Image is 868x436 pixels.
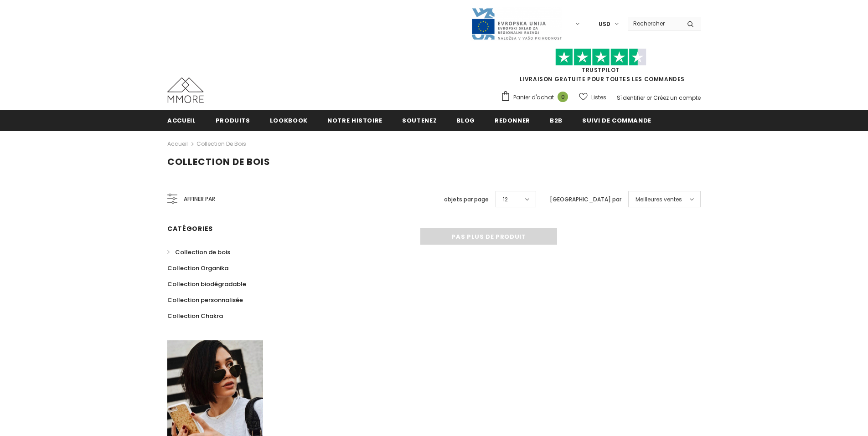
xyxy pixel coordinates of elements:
input: Search Site [628,17,680,30]
a: Redonner [495,110,530,130]
a: Suivi de commande [582,110,651,130]
label: objets par page [444,195,489,204]
a: Lookbook [270,110,308,130]
span: Redonner [495,116,530,125]
span: or [646,94,652,102]
span: Meilleures ventes [635,195,682,204]
span: 12 [503,195,508,204]
a: Créez un compte [653,94,701,102]
a: Notre histoire [327,110,382,130]
a: Panier d'achat 0 [501,91,573,104]
a: Produits [216,110,250,130]
span: Affiner par [184,194,215,204]
span: B2B [550,116,563,125]
span: Accueil [167,116,196,125]
span: Collection Chakra [167,312,223,320]
span: Panier d'achat [513,93,554,102]
img: Cas MMORE [167,77,204,103]
span: Collection Organika [167,264,228,272]
span: Collection de bois [167,155,270,168]
a: TrustPilot [582,66,620,74]
span: Collection biodégradable [167,280,246,288]
a: Accueil [167,110,196,130]
a: Listes [579,89,606,105]
span: 0 [558,92,568,102]
a: soutenez [402,110,437,130]
a: Blog [456,110,475,130]
a: Collection biodégradable [167,276,246,292]
span: USD [599,20,610,29]
span: Listes [591,93,606,102]
a: Javni Razpis [471,20,562,27]
span: soutenez [402,116,437,125]
img: Faites confiance aux étoiles pilotes [555,48,646,66]
a: Collection de bois [196,140,246,148]
a: Collection de bois [167,244,230,260]
span: Produits [216,116,250,125]
span: LIVRAISON GRATUITE POUR TOUTES LES COMMANDES [501,52,701,83]
a: Collection personnalisée [167,292,243,308]
a: Accueil [167,138,188,149]
span: Collection personnalisée [167,296,243,304]
span: Catégories [167,224,213,233]
span: Collection de bois [175,248,230,256]
img: Javni Razpis [471,7,562,41]
label: [GEOGRAPHIC_DATA] par [550,195,621,204]
span: Notre histoire [327,116,382,125]
a: S'identifier [617,94,645,102]
a: B2B [550,110,563,130]
a: Collection Chakra [167,308,223,324]
a: Collection Organika [167,260,228,276]
span: Lookbook [270,116,308,125]
span: Suivi de commande [582,116,651,125]
span: Blog [456,116,475,125]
